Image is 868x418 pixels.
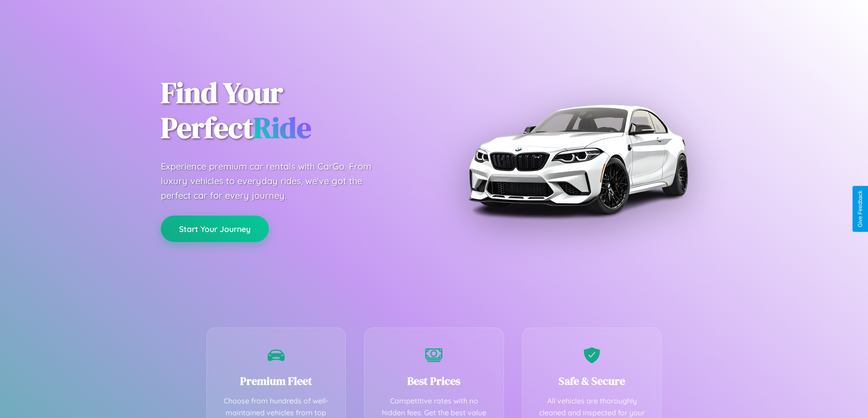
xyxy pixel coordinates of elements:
button: Start Your Journey [161,216,269,242]
div: Give Feedback [857,191,863,227]
h3: Safe & Secure [536,373,648,388]
h1: Find Your Perfect [161,76,421,146]
h3: Best Prices [378,373,490,388]
p: Experience premium car rentals with CarGo. From luxury vehicles to everyday rides, we've got the ... [161,159,389,203]
img: Premium BMW car rental vehicle [464,45,692,273]
h3: Premium Fleet [221,373,332,388]
span: Ride [253,108,311,147]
